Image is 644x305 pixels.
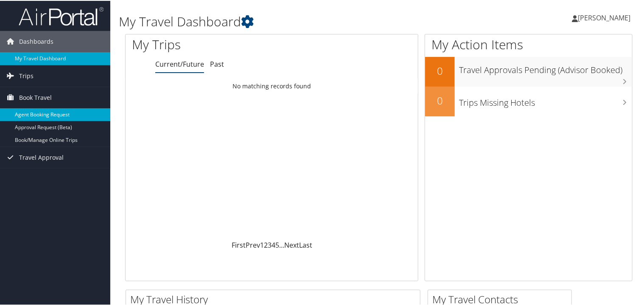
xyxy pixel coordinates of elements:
span: [PERSON_NAME] [578,12,630,22]
img: airportal-logo.png [19,6,104,25]
a: 3 [268,240,272,249]
a: Next [284,240,299,249]
a: Prev [246,240,260,249]
h2: 0 [425,63,455,77]
span: Trips [19,65,34,86]
h1: My Trips [132,35,290,53]
a: Current/Future [155,59,204,68]
h1: My Action Items [425,35,632,53]
h1: My Travel Dashboard [119,12,465,30]
a: [PERSON_NAME] [572,4,639,30]
a: 4 [272,240,275,249]
a: Last [299,240,312,249]
span: Book Travel [19,86,52,107]
a: 2 [264,240,268,249]
h2: 0 [425,93,455,107]
a: 0Trips Missing Hotels [425,86,632,116]
a: 5 [275,240,279,249]
span: Dashboards [19,30,53,51]
a: Past [210,59,224,68]
h3: Trips Missing Hotels [459,92,632,108]
h3: Travel Approvals Pending (Advisor Booked) [459,59,632,75]
td: No matching records found [126,78,418,93]
a: 0Travel Approvals Pending (Advisor Booked) [425,56,632,86]
a: First [232,240,246,249]
a: 1 [260,240,264,249]
span: … [279,240,284,249]
span: Travel Approval [19,146,64,167]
